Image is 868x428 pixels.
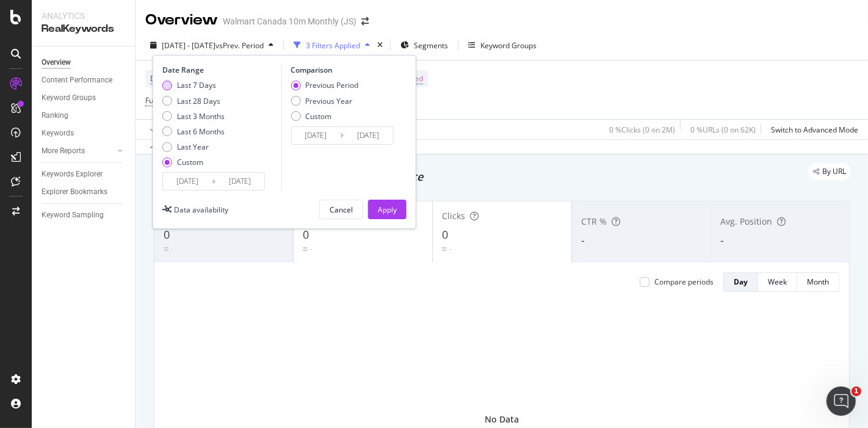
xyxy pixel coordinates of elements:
span: Device [150,73,173,84]
div: Last 28 Days [177,96,220,106]
div: Compare periods [654,277,714,287]
div: Last 6 Months [162,126,225,137]
div: No Data [485,413,519,426]
span: vs Prev. Period [215,40,264,51]
div: RealKeywords [42,22,125,36]
span: Avg. Position [720,216,772,227]
button: Apply [368,200,407,219]
div: Comparison [291,65,397,75]
span: Clicks [442,210,465,222]
button: Segments [396,35,453,55]
div: Apply [378,205,397,215]
span: 1 [852,386,861,396]
button: 3 Filters Applied [289,35,375,55]
a: Keywords Explorer [42,168,126,181]
div: Content Performance [42,74,112,87]
div: - [310,244,313,254]
div: Keyword Groups [480,40,537,51]
input: End Date [215,173,264,190]
div: Custom [162,157,225,167]
div: Explorer Bookmarks [42,186,107,198]
div: Last 3 Months [162,111,225,122]
div: Custom [305,111,331,122]
div: - [171,244,173,254]
div: legacy label [808,163,851,180]
div: Previous Period [305,80,358,90]
a: Overview [42,56,126,69]
a: More Reports [42,145,114,158]
div: Walmart Canada 10m Monthly (JS) [223,15,356,27]
div: arrow-right-arrow-left [361,17,369,26]
div: Keywords Explorer [42,168,103,181]
span: 0 [442,227,448,242]
a: Ranking [42,109,126,122]
div: 3 Filters Applied [306,40,360,51]
span: By URL [822,168,846,175]
button: Day [723,272,758,292]
span: CTR % [581,216,607,227]
div: Data availability [174,205,228,215]
span: Segments [414,40,448,51]
button: Apply [145,120,181,139]
span: [DATE] - [DATE] [162,40,215,51]
div: More Reports [42,145,85,158]
button: Month [797,272,839,292]
input: Start Date [291,127,340,144]
img: Equal [164,247,168,251]
div: Previous Year [291,96,358,106]
div: - [449,244,452,254]
div: Cancel [330,205,353,215]
button: Cancel [319,200,363,219]
img: Equal [303,247,308,251]
div: Previous Year [305,96,352,106]
div: Keywords [42,127,74,140]
div: Week [768,277,787,287]
div: Date Range [162,65,278,75]
button: [DATE] - [DATE]vsPrev. Period [145,35,278,55]
span: 0 [303,227,309,242]
a: Keyword Sampling [42,209,126,222]
button: Week [758,272,797,292]
iframe: Intercom live chat [826,386,856,416]
div: 0 % Clicks ( 0 on 2M ) [609,125,675,135]
div: Last Year [177,142,209,152]
div: Custom [291,111,358,122]
span: - [581,233,585,247]
div: 0 % URLs ( 0 on 62K ) [690,125,756,135]
a: Keyword Groups [42,92,126,104]
div: Last 6 Months [177,126,225,137]
input: Start Date [163,173,212,190]
div: Previous Period [291,80,358,90]
div: Custom [177,157,203,167]
span: 0 [164,227,170,242]
img: Equal [442,247,447,251]
div: Last 7 Days [177,80,216,90]
div: Day [734,277,748,287]
div: Ranking [42,109,68,122]
button: Keyword Groups [463,35,541,55]
span: - [720,233,724,247]
span: Full URL [145,95,172,106]
div: Month [807,277,829,287]
button: Switch to Advanced Mode [766,120,858,139]
div: Overview [42,56,71,69]
div: Last 3 Months [177,111,225,122]
div: Last 28 Days [162,96,225,106]
a: Keywords [42,127,126,140]
div: Overview [145,10,218,31]
div: Keyword Groups [42,92,96,104]
div: Keyword Sampling [42,209,104,222]
a: Explorer Bookmarks [42,186,126,198]
div: Last 7 Days [162,80,225,90]
div: Switch to Advanced Mode [771,125,858,135]
input: End Date [344,127,392,144]
div: Last Year [162,142,225,152]
a: Content Performance [42,74,126,87]
div: Analytics [42,10,125,22]
div: times [375,39,385,51]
